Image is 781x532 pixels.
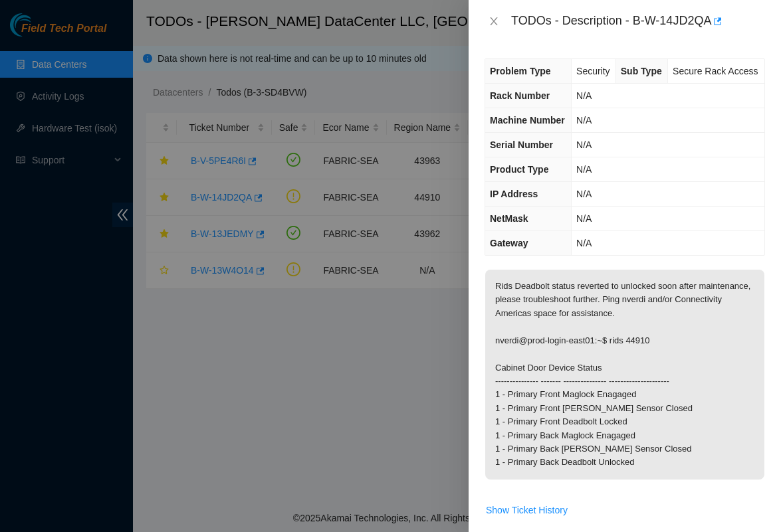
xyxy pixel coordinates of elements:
[511,11,765,32] div: TODOs - Description - B-W-14JD2QA
[621,66,662,76] span: Sub Type
[490,213,528,224] span: NetMask
[576,66,610,76] span: Security
[490,115,565,126] span: Machine Number
[576,189,592,199] span: N/A
[576,164,592,175] span: N/A
[489,16,499,27] span: close
[576,238,592,248] span: N/A
[490,90,550,101] span: Rack Number
[490,238,528,248] span: Gateway
[576,139,592,150] span: N/A
[576,90,592,101] span: N/A
[490,189,538,199] span: IP Address
[576,213,592,224] span: N/A
[576,115,592,126] span: N/A
[485,499,568,521] button: Show Ticket History
[490,66,551,76] span: Problem Type
[486,503,568,517] span: Show Ticket History
[490,164,548,175] span: Product Type
[490,139,553,150] span: Serial Number
[485,270,764,480] p: Rids Deadbolt status reverted to unlocked soon after maintenance, please troubleshoot further. Pi...
[485,15,503,28] button: Close
[673,66,758,76] span: Secure Rack Access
